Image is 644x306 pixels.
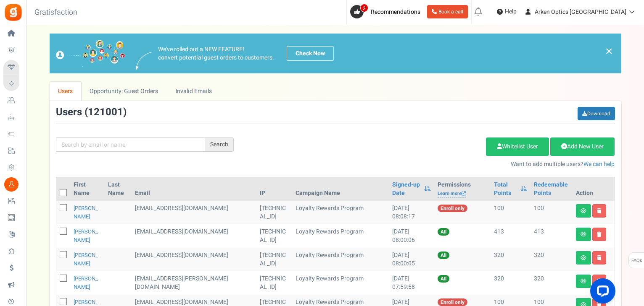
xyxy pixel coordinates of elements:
[74,228,98,244] a: [PERSON_NAME]
[427,5,468,18] a: Book a call
[581,255,586,260] i: View details
[360,4,368,12] span: 2
[583,160,615,169] a: We can help
[256,224,292,248] td: [TECHNICAL_ID]
[531,201,573,224] td: 100
[56,137,205,152] input: Search by email or name
[434,177,491,201] th: Permissions
[350,5,424,18] a: 2 Recommendations
[438,190,466,197] a: Learn more
[136,52,152,70] img: images
[438,205,467,212] span: Enroll only
[597,255,602,260] i: Delete user
[531,271,573,295] td: 320
[581,208,586,213] i: View details
[132,248,256,271] td: [EMAIL_ADDRESS][DOMAIN_NAME]
[292,201,389,224] td: Loyalty Rewards Program
[287,46,334,61] a: Check Now
[256,271,292,295] td: [TECHNICAL_ID]
[56,107,127,118] h3: Users ( )
[132,201,256,224] td: General
[503,8,517,16] span: Help
[389,248,434,271] td: [DATE] 08:00:05
[70,177,105,201] th: First Name
[491,248,530,271] td: 320
[631,253,642,269] span: FAQs
[605,46,613,56] a: ×
[25,4,87,21] h3: Gratisfaction
[438,252,449,259] span: All
[550,137,615,156] a: Add New User
[74,275,98,291] a: [PERSON_NAME]
[534,181,569,197] a: Redeemable Points
[74,251,98,267] a: [PERSON_NAME]
[389,271,434,295] td: [DATE] 07:59:58
[491,224,530,248] td: 413
[581,279,586,284] i: View details
[578,107,615,120] a: Download
[392,181,420,197] a: Signed-up Date
[597,208,602,213] i: Delete user
[389,224,434,248] td: [DATE] 08:00:06
[256,177,292,201] th: IP
[371,8,420,16] span: Recommendations
[491,201,530,224] td: 100
[535,8,626,16] span: Arken Optics [GEOGRAPHIC_DATA]
[105,177,132,201] th: Last Name
[56,40,125,67] img: images
[389,201,434,224] td: [DATE] 08:08:17
[438,298,467,306] span: Enroll only
[158,45,274,62] p: We've rolled out a NEW FEATURE! convert potential guest orders to customers.
[597,232,602,237] i: Delete user
[50,82,82,101] a: Users
[573,177,615,201] th: Action
[438,228,449,236] span: All
[292,248,389,271] td: Loyalty Rewards Program
[246,160,615,169] p: Want to add multiple users?
[88,105,123,119] span: 121001
[74,204,98,220] a: [PERSON_NAME]
[205,137,234,152] div: Search
[581,232,586,237] i: View details
[132,271,256,295] td: [EMAIL_ADDRESS][PERSON_NAME][DOMAIN_NAME]
[491,271,530,295] td: 320
[292,177,389,201] th: Campaign Name
[132,224,256,248] td: [EMAIL_ADDRESS][DOMAIN_NAME]
[494,5,520,18] a: Help
[81,82,166,101] a: Opportunity: Guest Orders
[292,271,389,295] td: Loyalty Rewards Program
[531,248,573,271] td: 320
[4,3,23,22] img: Gratisfaction
[292,224,389,248] td: Loyalty Rewards Program
[531,224,573,248] td: 413
[256,201,292,224] td: [TECHNICAL_ID]
[132,177,256,201] th: Email
[438,275,449,283] span: All
[256,248,292,271] td: [TECHNICAL_ID]
[486,137,549,156] a: Whitelist User
[494,181,516,197] a: Total Points
[167,82,220,101] a: Invalid Emails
